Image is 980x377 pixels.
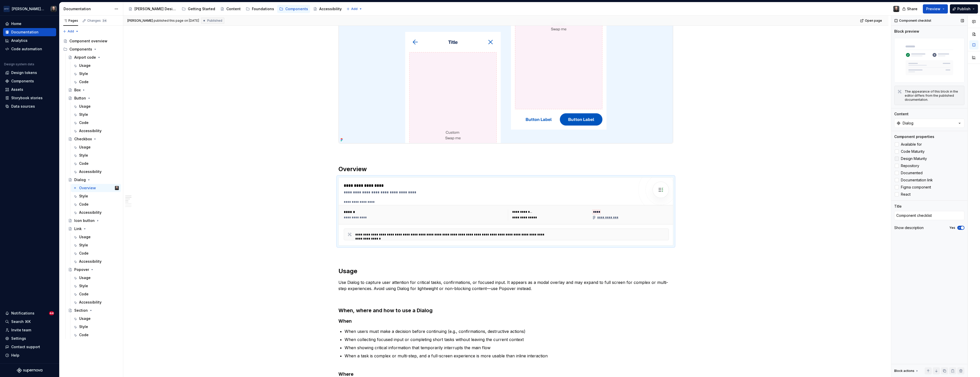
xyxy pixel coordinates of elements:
[338,318,352,324] strong: When
[66,94,121,102] a: Button
[3,318,56,326] button: Search ⌘K
[134,6,177,11] div: [PERSON_NAME] Design
[894,119,964,128] button: Dialog
[11,319,31,324] div: Search ⌘K
[949,226,955,230] label: Yes
[901,171,923,175] span: Documented
[351,7,358,11] span: Add
[3,45,56,53] a: Code automation
[894,211,964,220] textarea: Component checklist
[3,28,56,36] a: Documentation
[79,316,91,321] div: Usage
[11,21,21,26] div: Home
[71,315,121,323] a: Usage
[126,5,179,13] a: [PERSON_NAME] Design
[11,336,26,341] div: Settings
[311,5,344,13] a: Accessibility
[115,186,119,190] img: Teunis Vorsteveld
[71,127,121,135] a: Accessibility
[79,202,89,207] div: Code
[79,185,96,191] div: Overview
[79,332,89,337] div: Code
[901,157,927,161] span: Design Maturity
[74,226,82,231] div: Link
[79,234,91,240] div: Usage
[901,192,911,196] span: React
[244,5,276,13] a: Foundations
[79,153,88,158] div: Style
[66,306,121,315] a: Section
[226,6,241,11] div: Content
[1,3,58,14] button: [PERSON_NAME] AirlinesTeunis Vorsteveld
[154,19,199,23] div: published this page on [DATE]
[79,251,89,256] div: Code
[71,184,121,192] a: OverviewTeunis Vorsteveld
[71,233,121,241] a: Usage
[11,38,28,43] div: Analytics
[74,136,92,142] div: Checkbox
[79,194,88,199] div: Style
[894,111,909,117] div: Content
[74,267,89,272] div: Popover
[4,6,10,12] img: f0306bc8-3074-41fb-b11c-7d2e8671d5eb.png
[74,218,95,223] div: Icon button
[339,18,673,143] img: 78f1468b-26ca-4bee-b606-6259764da62d.png
[345,5,364,12] button: Add
[71,290,121,298] a: Code
[893,6,899,12] img: Teunis Vorsteveld
[11,353,19,358] div: Help
[865,19,882,23] span: Open page
[894,225,924,230] div: Show description
[79,283,88,288] div: Style
[4,62,34,66] div: Design system data
[3,77,56,85] a: Components
[71,298,121,306] a: Accessibility
[79,243,88,248] div: Style
[66,225,121,233] a: Link
[66,53,121,61] a: Airport code
[71,119,121,127] a: Code
[49,311,54,315] span: 44
[11,344,40,349] div: Contact support
[3,351,56,359] button: Help
[319,6,342,11] div: Accessibility
[79,120,89,125] div: Code
[66,135,121,143] a: Checkbox
[71,151,121,159] a: Style
[905,90,961,102] div: The appearance of this block in the editor differs from the published documentation.
[71,323,121,331] a: Style
[252,6,274,11] div: Foundations
[71,200,121,208] a: Code
[11,30,39,35] div: Documentation
[74,87,81,93] div: Box
[3,36,56,45] a: Analytics
[79,128,102,133] div: Accessibility
[188,6,215,11] div: Getting Started
[79,210,102,215] div: Accessibility
[61,28,80,35] button: Add
[3,69,56,77] a: Design tokens
[51,6,57,12] img: Teunis Vorsteveld
[894,134,934,139] div: Component properties
[12,6,44,11] div: [PERSON_NAME] Airlines
[901,164,919,168] span: Repository
[79,79,89,84] div: Code
[345,353,673,365] p: When a task is complex or multi-step, and a full-screen experience is more usable than inline int...
[71,61,121,70] a: Usage
[3,326,56,334] a: Invite team
[126,4,344,14] div: Page tree
[79,145,91,150] div: Usage
[207,19,222,23] span: Published
[3,94,56,102] a: Storybook stories
[71,70,121,78] a: Style
[11,311,34,316] div: Notifications
[17,368,42,373] a: Supernova Logo
[71,331,121,339] a: Code
[11,79,34,84] div: Components
[901,178,933,182] span: Documentation link
[79,161,89,166] div: Code
[345,345,673,351] p: When showing critical information that temporarily interrupts the main flow
[64,6,112,11] div: Documentation
[66,176,121,184] a: Dialog
[3,20,56,28] a: Home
